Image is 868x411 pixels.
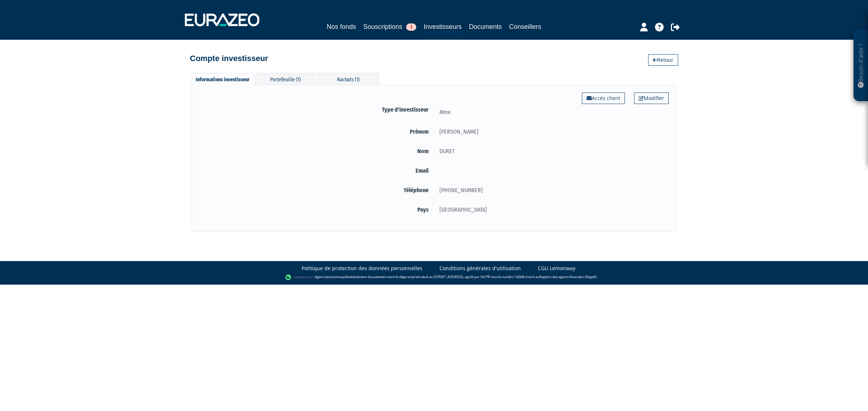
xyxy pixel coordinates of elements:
[434,205,669,214] div: [GEOGRAPHIC_DATA]
[199,127,434,136] label: Prénom
[857,33,865,98] p: Besoin d'aide ?
[192,73,253,85] div: Informations investisseur
[434,108,669,117] div: Mme
[318,73,379,85] div: Rachats (1)
[538,265,575,272] a: CGU Lemonway
[302,265,422,272] a: Politique de protection des données personnelles
[185,13,259,26] img: 1732889491-logotype_eurazeo_blanc_rvb.png
[190,54,268,63] h4: Compte investisseur
[255,73,316,85] div: Portefeuille (1)
[424,22,461,33] a: Investisseurs
[509,22,541,32] a: Conseillers
[439,265,521,272] a: Conditions générales d'utilisation
[434,147,669,156] div: DURET
[469,22,502,32] a: Documents
[199,147,434,156] label: Nom
[199,105,434,114] label: Type d'investisseur
[285,274,313,281] img: logo-lemonway.png
[406,23,416,31] span: 1
[199,205,434,214] label: Pays
[648,54,678,66] a: Retour
[327,22,356,32] a: Nos fonds
[7,274,861,281] div: - Agent de (établissement de paiement dont le siège social est situé au [STREET_ADDRESS], agréé p...
[199,166,434,175] label: Email
[434,186,669,195] div: [PHONE_NUMBER]
[328,275,345,280] a: Lemonway
[363,22,416,32] a: Souscriptions1
[434,127,669,136] div: [PERSON_NAME]
[539,275,596,280] a: Registre des agents financiers (Regafi)
[582,92,625,104] a: Accès client
[199,186,434,195] label: Téléphone
[634,92,669,104] a: Modifier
